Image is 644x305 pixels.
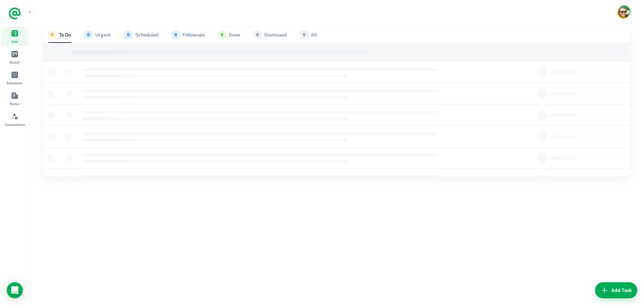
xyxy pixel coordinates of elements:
[617,5,631,19] button: Account button
[172,27,205,43] button: Followups
[218,27,240,43] button: Done
[85,31,93,39] span: 0
[300,31,308,39] span: 0
[1,110,28,129] a: Connections
[48,31,56,39] span: 0
[6,80,23,86] span: Scheduler
[1,89,28,108] a: Notes
[10,60,19,65] span: Board
[124,27,158,43] button: Scheduled
[618,6,630,18] img: Karl Chaffey
[1,27,28,46] a: List
[124,31,132,39] span: 0
[300,27,317,43] button: All
[1,68,28,88] a: Scheduler
[254,31,262,39] span: 0
[1,48,28,67] a: Board
[85,27,111,43] button: Urgent
[12,39,18,44] span: List
[7,282,23,298] div: Load Chat
[254,27,287,43] button: Dismissed
[48,27,71,43] button: To Do
[5,122,25,127] span: Connections
[218,31,226,39] span: 0
[595,282,637,298] button: Add Task
[8,7,21,20] a: Logo
[172,31,180,39] span: 0
[10,101,19,106] span: Notes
